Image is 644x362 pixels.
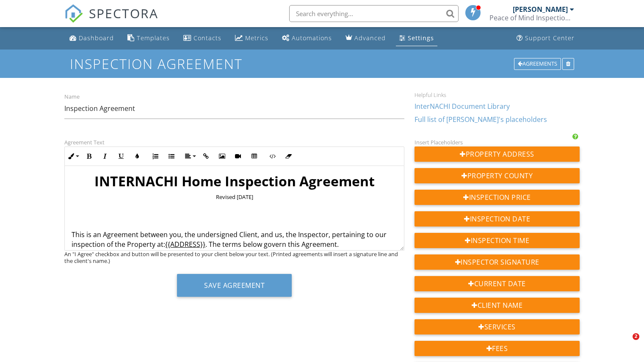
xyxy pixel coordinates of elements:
button: Clear Formatting [280,148,296,164]
a: InterNACHI Document Library [415,102,510,111]
button: Insert Image (Ctrl+P) [214,148,230,164]
div: Inspector Signature [415,254,580,270]
iframe: Intercom live chat [615,333,636,354]
button: Underline (Ctrl+U) [113,148,129,164]
a: Full list of [PERSON_NAME]'s placeholders [415,115,547,124]
div: Support Center [525,34,575,42]
button: Ordered List [147,148,163,164]
label: Agreement Text [64,138,105,146]
input: Search everything... [289,5,459,22]
label: Insert Placeholders [415,138,463,146]
div: Inspection Time [415,233,580,248]
button: Inline Style [65,148,81,164]
button: Colors [129,148,145,164]
span: 2 [633,333,639,340]
button: Save Agreement [177,274,292,297]
button: Code View [264,148,280,164]
button: Unordered List [163,148,180,164]
div: An "I Agree" checkbox and button will be presented to your client below your text. (Printed agree... [64,251,404,264]
div: Client Name [415,298,580,313]
div: Templates [137,34,170,42]
a: Dashboard [66,30,117,46]
div: Inspection Date [415,211,580,227]
a: Contacts [180,30,225,46]
label: Name [64,93,80,101]
h1: Inspection Agreement [70,56,574,71]
div: Property Address [415,146,580,162]
a: Automations (Basic) [279,30,335,46]
a: Settings [396,30,437,46]
a: Metrics [232,30,272,46]
a: Templates [124,30,173,46]
div: Dashboard [79,34,114,42]
div: Automations [292,34,332,42]
h1: INTERNACHI Home Inspection Agreement [72,173,397,190]
div: Settings [408,34,434,42]
button: Insert Link (Ctrl+K) [198,148,214,164]
div: Services [415,319,580,334]
div: Property County [415,168,580,183]
span: SPECTORA [89,4,158,22]
div: Metrics [245,34,268,42]
a: Agreements [514,59,562,67]
img: The Best Home Inspection Software - Spectora [64,4,83,23]
p: This is an Agreement between you, the undersigned Client, and us, the Inspector, pertaining to ou... [72,230,397,249]
div: Helpful Links [415,91,580,98]
p: Revised [DATE] [72,193,397,201]
div: Agreements [514,58,561,70]
div: Peace of Mind Inspection Services Inc. [489,14,574,22]
span: {{ADDRESS}} [165,240,205,249]
button: Italic (Ctrl+I) [97,148,113,164]
a: Advanced [342,30,389,46]
div: Advanced [354,34,386,42]
div: Fees [415,341,580,356]
button: Align [182,148,198,164]
a: Support Center [513,30,578,46]
div: Contacts [193,34,221,42]
a: SPECTORA [64,11,158,29]
div: [PERSON_NAME] [513,5,568,14]
div: Inspection Price [415,190,580,205]
div: Current Date [415,276,580,291]
button: Bold (Ctrl+B) [81,148,97,164]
